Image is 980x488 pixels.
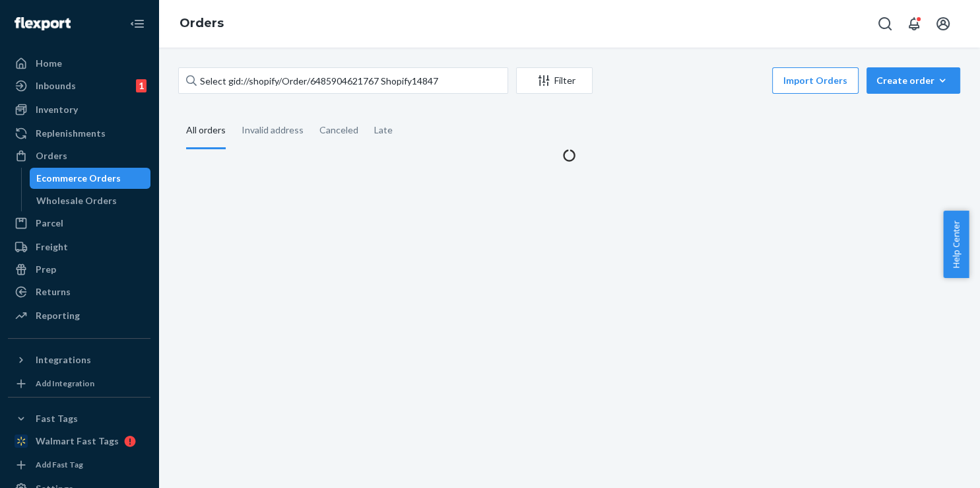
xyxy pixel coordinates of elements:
button: Integrations [8,349,150,370]
div: Inventory [36,103,78,116]
div: Add Integration [36,378,94,389]
div: Replenishments [36,127,106,140]
img: Flexport logo [15,17,71,30]
div: Home [36,57,62,70]
button: Create order [866,67,960,94]
a: Wholesale Orders [30,190,151,211]
div: Canceled [319,113,358,147]
a: Add Fast Tag [8,457,150,473]
div: Add Fast Tag [36,459,83,470]
a: Orders [8,145,150,166]
div: Freight [36,240,68,254]
a: Inventory [8,99,150,120]
div: Reporting [36,309,80,322]
a: Returns [8,281,150,302]
button: Open notifications [901,11,927,37]
div: 1 [136,79,147,92]
a: Freight [8,236,150,258]
div: Fast Tags [36,412,78,425]
a: Reporting [8,305,150,326]
button: Fast Tags [8,408,150,429]
div: Prep [36,263,56,276]
a: Orders [180,16,224,30]
div: All orders [186,113,226,149]
div: Filter [517,74,592,87]
div: Invalid address [242,113,304,147]
div: Parcel [36,217,63,230]
button: Filter [516,67,593,94]
div: Orders [36,149,67,162]
button: Open Search Box [872,11,898,37]
button: Open account menu [930,11,956,37]
a: Ecommerce Orders [30,168,151,189]
a: Prep [8,259,150,280]
div: Integrations [36,353,91,366]
ol: breadcrumbs [169,5,234,43]
button: Close Navigation [124,11,150,37]
button: Help Center [943,211,969,278]
div: Create order [876,74,950,87]
a: Add Integration [8,376,150,392]
a: Parcel [8,213,150,234]
div: Ecommerce Orders [36,172,121,185]
div: Late [374,113,393,147]
div: Wholesale Orders [36,194,117,207]
div: Walmart Fast Tags [36,435,119,448]
div: Returns [36,285,71,298]
div: Inbounds [36,79,76,92]
a: Home [8,53,150,74]
a: Inbounds1 [8,75,150,96]
a: Walmart Fast Tags [8,431,150,452]
a: Replenishments [8,123,150,144]
button: Import Orders [772,67,859,94]
input: Search orders [178,67,508,94]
